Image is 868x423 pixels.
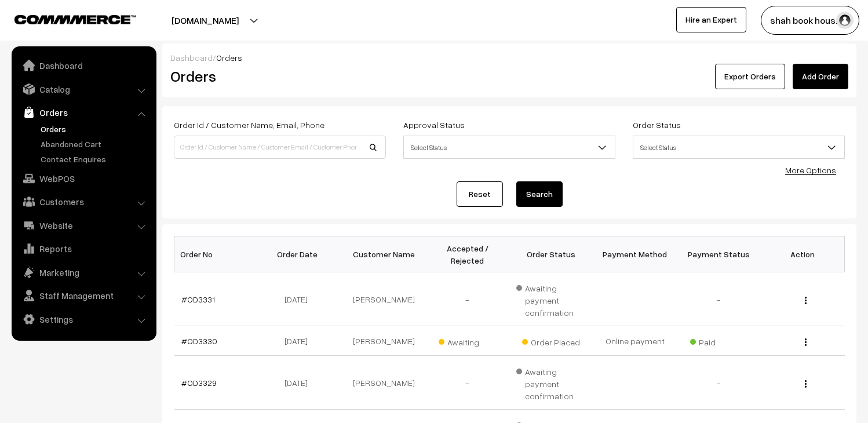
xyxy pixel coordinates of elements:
[131,6,279,35] button: [DOMAIN_NAME]
[761,236,845,272] th: Action
[258,236,342,272] th: Order Date
[677,356,761,410] td: -
[258,356,342,410] td: [DATE]
[342,272,426,326] td: [PERSON_NAME]
[633,137,844,158] span: Select Status
[38,138,152,150] a: Abandoned Cart
[516,181,563,207] button: Search
[509,236,593,272] th: Order Status
[14,55,152,76] a: Dashboard
[439,333,497,348] span: Awaiting
[14,285,152,306] a: Staff Management
[633,119,681,131] label: Order Status
[14,15,136,24] img: COMMMERCE
[216,53,242,63] span: Orders
[174,236,258,272] th: Order No
[404,137,615,158] span: Select Status
[522,333,580,348] span: Order Placed
[342,356,426,410] td: [PERSON_NAME]
[403,119,465,131] label: Approval Status
[425,236,509,272] th: Accepted / Rejected
[593,326,677,356] td: Online payment
[690,333,748,348] span: Paid
[181,378,217,388] a: #OD3329
[14,79,152,100] a: Catalog
[258,326,342,356] td: [DATE]
[14,238,152,259] a: Reports
[593,236,677,272] th: Payment Method
[425,272,509,326] td: -
[633,136,845,159] span: Select Status
[805,338,807,346] img: Menu
[14,102,152,123] a: Orders
[14,191,152,212] a: Customers
[170,67,385,85] h2: Orders
[425,356,509,410] td: -
[14,168,152,189] a: WebPOS
[181,294,215,304] a: #OD3331
[170,53,213,63] a: Dashboard
[403,136,615,159] span: Select Status
[761,6,859,35] button: shah book hous…
[342,326,426,356] td: [PERSON_NAME]
[677,236,761,272] th: Payment Status
[181,336,217,346] a: #OD3330
[170,52,848,64] div: /
[38,123,152,135] a: Orders
[14,262,152,283] a: Marketing
[258,272,342,326] td: [DATE]
[14,12,116,25] a: COMMMERCE
[14,215,152,236] a: Website
[38,153,152,165] a: Contact Enquires
[805,297,807,304] img: Menu
[457,181,503,207] a: Reset
[677,272,761,326] td: -
[836,12,854,29] img: user
[805,380,807,388] img: Menu
[14,309,152,330] a: Settings
[516,279,586,319] span: Awaiting payment confirmation
[342,236,426,272] th: Customer Name
[715,64,785,89] button: Export Orders
[516,363,586,402] span: Awaiting payment confirmation
[174,119,324,131] label: Order Id / Customer Name, Email, Phone
[785,165,836,175] a: More Options
[174,136,386,159] input: Order Id / Customer Name / Customer Email / Customer Phone
[676,7,746,32] a: Hire an Expert
[793,64,848,89] a: Add Order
